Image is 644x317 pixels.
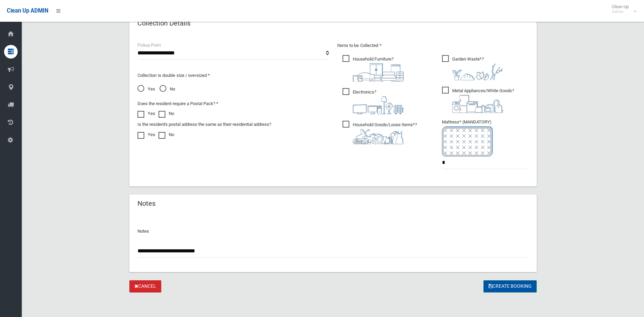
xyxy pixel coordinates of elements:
[353,122,417,144] i: ?
[137,120,271,129] label: Is the resident's postal address the same as their residential address?
[442,87,514,113] span: Metal Appliances/White Goods
[442,126,493,156] img: e7408bece873d2c1783593a074e5cb2f.png
[343,55,404,82] span: Household Furniture
[137,227,529,235] p: Notes
[337,41,529,50] p: Items to be Collected *
[137,100,218,108] label: Does the resident require a Postal Pack? *
[7,7,48,14] span: Clean Up ADMIN
[159,131,174,139] label: No
[129,280,161,293] a: Cancel
[129,197,164,210] header: Notes
[452,56,503,80] i: ?
[608,4,636,14] span: Clean Up
[137,71,329,80] p: Collection is double size / oversized *
[160,85,175,93] span: No
[442,55,503,80] span: Garden Waste*
[452,63,503,80] img: 4fd8a5c772b2c999c83690221e5242e0.png
[452,88,514,113] i: ?
[353,89,404,114] i: ?
[353,63,404,82] img: aa9efdbe659d29b613fca23ba79d85cb.png
[129,17,199,30] header: Collection Details
[343,88,404,114] span: Electronics
[452,95,503,113] img: 36c1b0289cb1767239cdd3de9e694f19.png
[137,131,155,139] label: Yes
[353,129,404,144] img: b13cc3517677393f34c0a387616ef184.png
[343,121,417,144] span: Household Goods/Loose Items*
[353,56,404,82] i: ?
[483,280,537,293] button: Create Booking
[137,110,155,118] label: Yes
[612,9,629,14] small: Admin
[442,119,529,156] span: Mattress* (MANDATORY)
[137,85,155,93] span: Yes
[159,110,174,118] label: No
[353,96,404,114] img: 394712a680b73dbc3d2a6a3a7ffe5a07.png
